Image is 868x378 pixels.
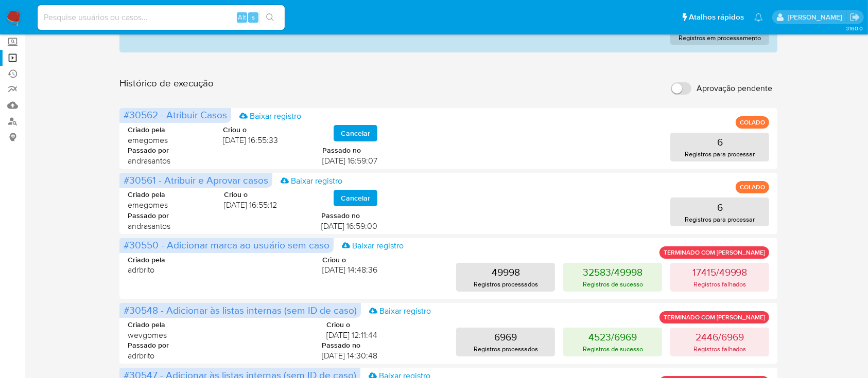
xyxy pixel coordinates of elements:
button: search-icon [259,10,281,25]
span: Alt [238,12,246,22]
a: Notificações [754,13,763,22]
p: adriano.brito@mercadolivre.com [788,12,846,22]
span: 3.160.0 [846,24,863,32]
a: Sair [849,12,860,23]
input: Pesquise usuários ou casos... [38,11,285,24]
span: Atalhos rápidos [689,12,744,23]
span: s [252,12,255,22]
